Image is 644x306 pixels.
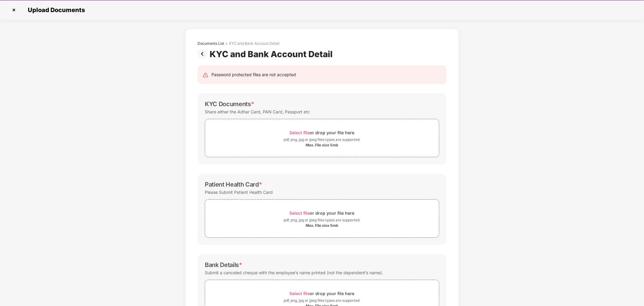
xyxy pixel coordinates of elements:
[205,204,439,233] span: Select fileor drop your file herepdf, png, jpg or jpeg files types are supported.Max. File size 5mb
[284,298,360,304] div: pdf, png, jpg or jpeg files types are supported.
[306,143,338,148] div: Max. File size 5mb
[205,269,383,277] div: Submit a canceled cheque with the employee’s name printed (not the dependent’s name).
[229,41,279,46] div: KYC and Bank Account Detail
[284,217,360,223] div: pdf, png, jpg or jpeg files types are supported.
[205,261,242,269] div: Bank Details
[22,6,88,14] span: Upload Documents
[210,49,335,59] div: KYC and Bank Account Detail
[205,188,273,196] div: Please Submit Patient Health Card
[225,41,228,46] div: >
[290,129,355,137] div: or drop your file here
[290,289,355,298] div: or drop your file here
[290,210,310,216] span: Select file
[290,209,355,217] div: or drop your file here
[290,130,310,135] span: Select file
[205,108,310,116] div: Share either the Adhar Card, PAN Card, Passport etc
[9,5,19,15] img: svg+xml;base64,PHN2ZyBpZD0iQ3Jvc3MtMzJ4MzIiIHhtbG5zPSJodHRwOi8vd3d3LnczLm9yZy8yMDAwL3N2ZyIgd2lkdG...
[205,124,439,152] span: Select fileor drop your file herepdf, png, jpg or jpeg files types are supported.Max. File size 5mb
[198,41,224,46] div: Documents List
[198,49,210,59] img: svg+xml;base64,PHN2ZyBpZD0iUHJldi0zMngzMiIgeG1sbnM9Imh0dHA6Ly93d3cudzMub3JnLzIwMDAvc3ZnIiB3aWR0aD...
[202,72,208,78] img: svg+xml;base64,PHN2ZyB4bWxucz0iaHR0cDovL3d3dy53My5vcmcvMjAwMC9zdmciIHdpZHRoPSIyNCIgaGVpZ2h0PSIyNC...
[284,137,360,143] div: pdf, png, jpg or jpeg files types are supported.
[306,223,338,228] div: Max. File size 5mb
[205,181,262,188] div: Patient Health Card
[205,100,254,108] div: KYC Documents
[211,71,296,78] div: Password protected files are not accepted
[290,291,310,296] span: Select file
